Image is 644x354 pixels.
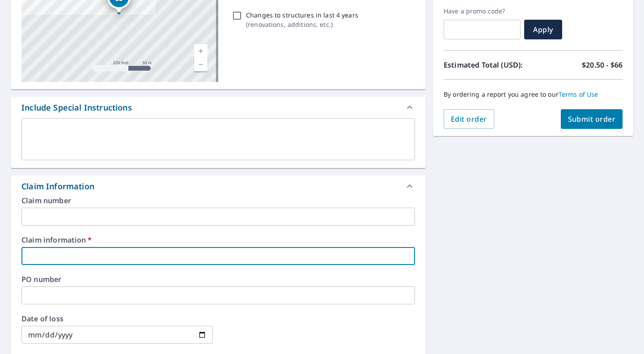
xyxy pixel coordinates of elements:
p: ( renovations, additions, etc. ) [246,20,358,29]
span: Submit order [568,114,616,124]
label: PO number [21,276,415,283]
label: Claim number [21,197,415,204]
button: Submit order [561,109,623,129]
button: Apply [524,20,562,39]
div: Include Special Instructions [11,97,426,118]
p: By ordering a report you agree to our [444,90,623,98]
button: Edit order [444,109,494,129]
div: Claim Information [21,180,94,192]
p: Changes to structures in last 4 years [246,10,358,20]
span: Edit order [451,114,487,124]
label: Have a promo code? [444,7,521,15]
label: Date of loss [21,315,213,322]
div: Claim Information [11,175,426,197]
p: $20.50 - $66 [582,60,623,70]
label: Claim information [21,236,415,243]
div: Include Special Instructions [21,102,132,114]
a: Terms of Use [559,90,598,98]
a: Current Level 17, Zoom Out [194,58,208,71]
a: Current Level 17, Zoom In [194,44,208,58]
span: Apply [531,25,555,34]
p: Estimated Total (USD): [444,60,533,70]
